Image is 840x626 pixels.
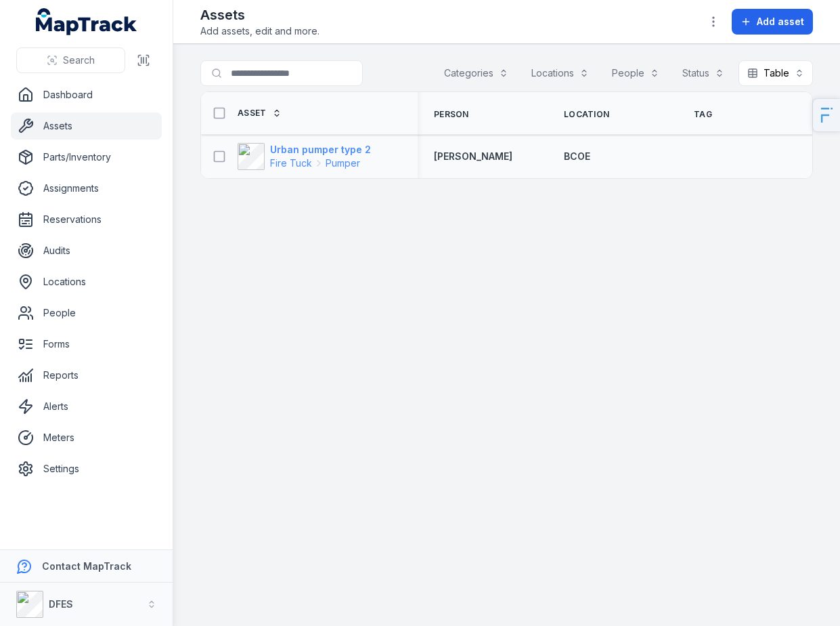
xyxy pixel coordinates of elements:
a: Assets [11,112,162,140]
button: Status [673,60,733,86]
a: Asset [238,108,282,119]
a: Urban pumper type 2Fire TuckPumper [238,143,371,170]
span: Search [63,54,95,67]
span: Tag [694,109,712,120]
a: Locations [11,268,162,295]
button: Add asset [732,9,813,35]
a: Reports [11,362,162,389]
span: Person [434,109,469,120]
a: Alerts [11,393,162,420]
strong: Urban pumper type 2 [270,143,371,156]
button: Table [738,60,813,86]
span: Add asset [757,15,804,28]
a: BCOE [564,150,590,163]
a: [PERSON_NAME] [434,150,512,163]
a: Assignments [11,175,162,202]
button: People [603,60,668,86]
a: Dashboard [11,81,162,108]
a: Audits [11,237,162,264]
a: Settings [11,455,162,482]
strong: Contact MapTrack [42,560,131,572]
span: Location [564,109,609,120]
a: People [11,299,162,327]
span: Pumper [326,156,360,170]
span: BCOE [564,150,590,162]
strong: DFES [49,598,73,610]
button: Search [16,47,125,73]
span: Asset [238,108,267,119]
a: Reservations [11,206,162,233]
span: Add assets, edit and more. [200,24,319,38]
h2: Assets [200,5,319,24]
a: Meters [11,424,162,451]
a: Parts/Inventory [11,144,162,171]
a: MapTrack [36,8,137,35]
span: Fire Tuck [270,156,312,170]
a: Forms [11,331,162,358]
